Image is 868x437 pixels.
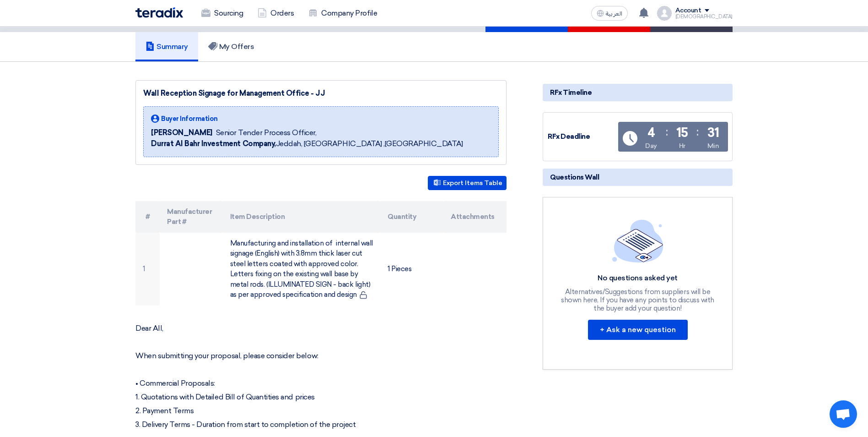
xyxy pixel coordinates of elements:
th: Attachments [443,201,507,233]
h5: Summary [146,42,188,51]
span: Questions Wall [550,172,599,182]
span: Jeddah, [GEOGRAPHIC_DATA] ,[GEOGRAPHIC_DATA] [151,138,463,149]
div: 15 [676,126,688,139]
th: # [135,201,160,233]
a: Open chat [830,400,857,428]
span: [PERSON_NAME] [151,127,212,138]
span: Senior Tender Process Officer, [216,127,317,138]
div: Min [707,141,719,151]
td: Manufacturing and installation of internal wall signage (English) with 3.8mm thick laser cut stee... [223,233,381,306]
p: Dear All, [135,324,507,333]
div: RFx Deadline [548,131,616,142]
div: Account [675,7,701,15]
div: 31 [707,126,719,139]
img: profile_test.png [657,6,672,21]
th: Manufacturer Part # [160,201,223,233]
span: Buyer Information [161,114,218,124]
div: Day [645,141,657,151]
b: Durrat Al Bahr Investment Company, [151,139,276,148]
button: Export Items Table [428,176,507,190]
span: العربية [606,11,622,17]
div: RFx Timeline [543,84,733,101]
td: 1 Pieces [380,233,443,306]
td: 1 [135,233,160,306]
div: Alternatives/Suggestions from suppliers will be shown here, If you have any points to discuss wit... [560,288,716,312]
div: No questions asked yet [560,273,716,283]
div: Wall Reception Signage for Management Office - JJ [143,88,499,99]
img: Teradix logo [135,7,183,18]
a: Orders [250,3,301,23]
p: • Commercial Proposals: [135,379,507,388]
div: : [666,124,668,140]
h5: My Offers [208,42,254,51]
p: 1. Quotations with Detailed Bill of Quantities and prices [135,393,507,402]
div: : [696,124,699,140]
img: empty_state_list.svg [612,219,663,262]
button: + Ask a new question [588,320,688,340]
div: [DEMOGRAPHIC_DATA] [675,14,733,19]
p: When submitting your proposal, please consider below: [135,351,507,361]
a: Company Profile [301,3,384,23]
p: 3. Delivery Terms - Duration from start to completion of the project [135,420,507,429]
a: Sourcing [194,3,250,23]
button: العربية [591,6,628,21]
th: Item Description [223,201,381,233]
a: Summary [135,32,198,61]
div: Hr [679,141,685,151]
a: My Offers [198,32,264,61]
div: 4 [647,126,655,139]
th: Quantity [380,201,443,233]
p: 2. Payment Terms [135,406,507,415]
